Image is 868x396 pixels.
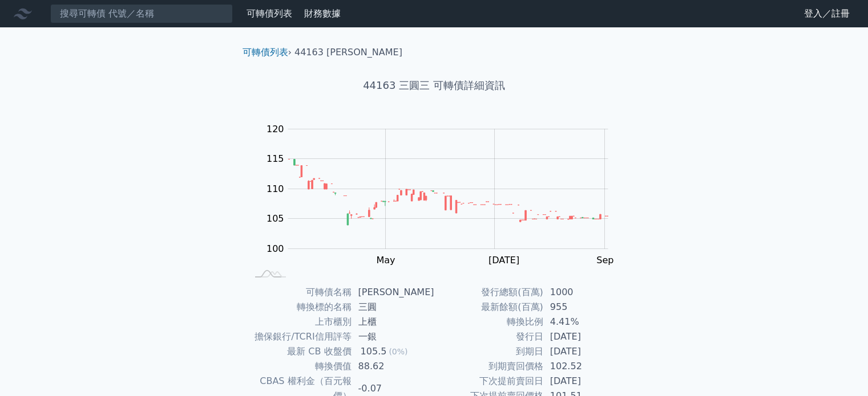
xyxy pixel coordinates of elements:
td: 可轉債名稱 [247,285,352,300]
td: 三圓 [352,300,434,315]
td: 下次提前賣回日 [434,374,543,389]
td: 1000 [543,285,621,300]
g: Chart [260,124,625,266]
a: 可轉債列表 [243,47,288,58]
li: › [243,46,292,59]
a: 財務數據 [304,8,341,19]
td: 轉換比例 [434,315,543,329]
td: 發行總額(百萬) [434,285,543,300]
td: [PERSON_NAME] [352,285,434,300]
td: 955 [543,300,621,315]
td: 到期日 [434,344,543,359]
tspan: 115 [267,153,284,164]
td: 到期賣回價格 [434,359,543,374]
td: 上櫃 [352,315,434,329]
tspan: Sep [596,255,613,266]
span: (0%) [389,347,407,356]
td: 擔保銀行/TCRI信用評等 [247,329,352,344]
g: Series [288,160,608,226]
div: 105.5 [358,344,389,359]
td: 轉換價值 [247,359,352,374]
tspan: May [376,255,395,266]
iframe: Chat Widget [811,341,868,396]
td: 102.52 [543,359,621,374]
td: 一銀 [352,329,434,344]
tspan: 120 [267,124,284,134]
td: 88.62 [352,359,434,374]
tspan: 110 [267,183,284,194]
a: 登入／註冊 [795,5,859,23]
a: 可轉債列表 [247,8,292,19]
td: [DATE] [543,344,621,359]
td: [DATE] [543,329,621,344]
td: [DATE] [543,374,621,389]
h1: 44163 三圓三 可轉債詳細資訊 [233,77,635,93]
td: 上市櫃別 [247,315,352,329]
li: 44163 [PERSON_NAME] [294,46,402,59]
td: 最新 CB 收盤價 [247,344,352,359]
tspan: 100 [267,243,284,254]
tspan: [DATE] [488,255,519,266]
td: 發行日 [434,329,543,344]
td: 4.41% [543,315,621,329]
input: 搜尋可轉債 代號／名稱 [50,4,233,23]
td: 轉換標的名稱 [247,300,352,315]
td: 最新餘額(百萬) [434,300,543,315]
tspan: 105 [267,213,284,224]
